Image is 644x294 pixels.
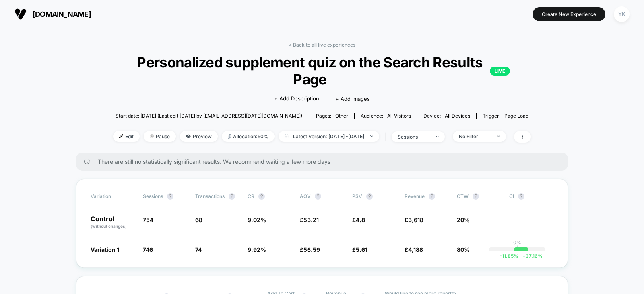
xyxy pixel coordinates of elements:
img: end [436,136,439,137]
span: £ [405,246,423,253]
button: ? [229,193,235,200]
span: Sessions [143,193,163,199]
span: + Add Images [335,96,370,102]
span: 37.16 % [518,253,543,259]
span: OTW [457,193,501,200]
p: Control [91,216,135,229]
div: sessions [398,134,430,140]
span: 9.02 % [248,216,266,223]
span: Revenue [405,193,425,199]
p: LIVE [490,67,510,76]
img: calendar [285,134,289,138]
button: ? [518,193,524,200]
span: 754 [143,216,153,223]
span: Variation 1 [91,246,119,253]
div: No Filter [459,133,491,139]
span: £ [405,216,423,223]
span: Page Load [504,113,528,119]
span: PSV [352,193,362,199]
img: end [497,135,500,137]
div: Audience: [361,113,411,119]
span: -11.85 % [500,253,518,259]
span: There are still no statistically significant results. We recommend waiting a few more days [98,158,552,165]
span: [DOMAIN_NAME] [33,10,91,18]
span: Variation [91,193,135,200]
span: + Add Description [274,95,319,103]
span: all devices [445,113,470,119]
span: 80% [457,246,470,253]
button: ? [429,193,435,200]
span: other [335,113,348,119]
button: ? [258,193,265,200]
span: CI [509,193,553,200]
img: edit [119,134,123,138]
img: end [150,134,154,138]
img: rebalance [228,134,231,139]
span: 3,618 [408,216,423,223]
img: end [370,135,373,137]
span: £ [300,216,319,223]
span: 4,188 [408,246,423,253]
span: --- [509,218,553,229]
span: 68 [195,216,202,223]
span: Preview [180,131,218,142]
button: ? [167,193,173,200]
span: Personalized supplement quiz on the Search Results Page [134,54,510,88]
span: 74 [195,246,202,253]
a: < Back to all live experiences [289,42,355,48]
p: 0% [513,239,521,245]
span: Device: [417,113,476,119]
button: ? [315,193,321,200]
span: Start date: [DATE] (Last edit [DATE] by [EMAIL_ADDRESS][DATE][DOMAIN_NAME]) [116,113,302,119]
button: Create New Experience [533,7,605,21]
span: 5.61 [356,246,367,253]
span: 56.59 [303,246,320,253]
button: YK [611,6,632,22]
span: Allocation: 50% [222,131,275,142]
span: Edit [113,131,140,142]
p: | [516,245,518,251]
span: AOV [300,193,311,199]
div: YK [614,6,630,22]
span: Transactions [195,193,225,199]
span: £ [352,216,365,223]
span: 20% [457,216,470,223]
span: All Visitors [387,113,411,119]
div: Trigger: [483,113,528,119]
span: CR [248,193,254,199]
button: [DOMAIN_NAME] [12,8,93,20]
div: Pages: [316,113,348,119]
span: 9.92 % [248,246,266,253]
span: | [383,131,392,143]
button: ? [366,193,373,200]
span: 4.8 [356,216,365,223]
span: Pause [144,131,176,142]
span: (without changes) [91,224,127,229]
span: Latest Version: [DATE] - [DATE] [279,131,379,142]
span: £ [352,246,367,253]
span: £ [300,246,320,253]
span: + [522,253,526,259]
button: ? [473,193,479,200]
span: 53.21 [303,216,319,223]
img: Visually logo [14,8,27,20]
span: 746 [143,246,153,253]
